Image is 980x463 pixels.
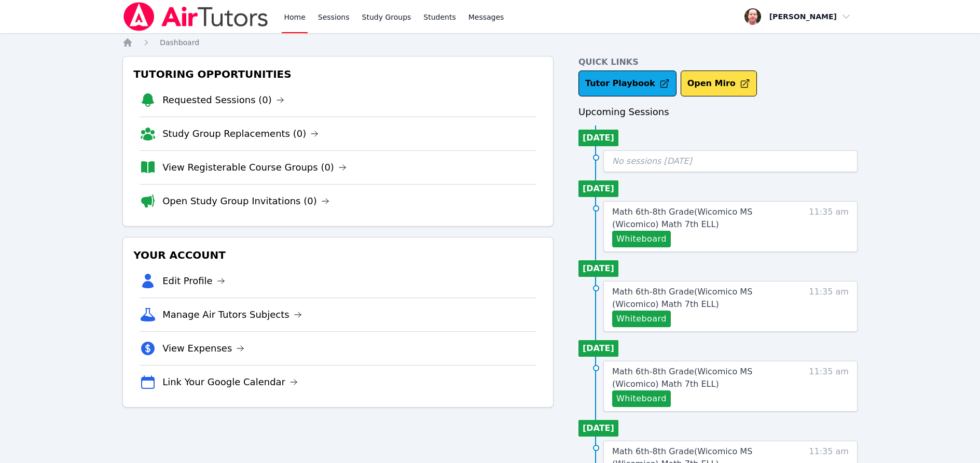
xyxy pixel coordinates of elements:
a: Math 6th-8th Grade(Wicomico MS (Wicomico) Math 7th ELL) [612,286,790,311]
a: Math 6th-8th Grade(Wicomico MS (Wicomico) Math 7th ELL) [612,366,790,390]
span: 11:35 am [809,366,849,407]
button: Open Miro [681,71,757,96]
a: Open Study Group Invitations (0) [162,194,329,208]
a: Edit Profile [162,274,225,288]
button: Whiteboard [612,390,671,407]
a: Requested Sessions (0) [162,93,284,107]
li: [DATE] [578,340,618,357]
li: [DATE] [578,180,618,197]
li: [DATE] [578,130,618,146]
a: Manage Air Tutors Subjects [162,307,302,322]
li: [DATE] [578,420,618,437]
h3: Your Account [131,246,545,264]
h3: Tutoring Opportunities [131,65,545,83]
img: Air Tutors [122,2,269,31]
a: View Expenses [162,341,244,356]
span: 11:35 am [809,206,849,247]
li: [DATE] [578,260,618,277]
a: Math 6th-8th Grade(Wicomico MS (Wicomico) Math 7th ELL) [612,206,790,231]
a: Dashboard [160,37,199,48]
button: Whiteboard [612,311,671,327]
h4: Quick Links [578,56,858,68]
a: View Registerable Course Groups (0) [162,160,347,175]
nav: Breadcrumb [122,37,858,48]
h3: Upcoming Sessions [578,105,858,119]
span: Math 6th-8th Grade ( Wicomico MS (Wicomico) Math 7th ELL ) [612,207,752,229]
a: Tutor Playbook [578,71,677,96]
span: Dashboard [160,38,199,47]
a: Study Group Replacements (0) [162,127,319,141]
span: 11:35 am [809,286,849,327]
span: Math 6th-8th Grade ( Wicomico MS (Wicomico) Math 7th ELL ) [612,287,752,309]
button: Whiteboard [612,231,671,247]
span: Math 6th-8th Grade ( Wicomico MS (Wicomico) Math 7th ELL ) [612,367,752,389]
a: Link Your Google Calendar [162,375,298,389]
span: No sessions [DATE] [612,156,692,166]
span: Messages [468,12,504,22]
